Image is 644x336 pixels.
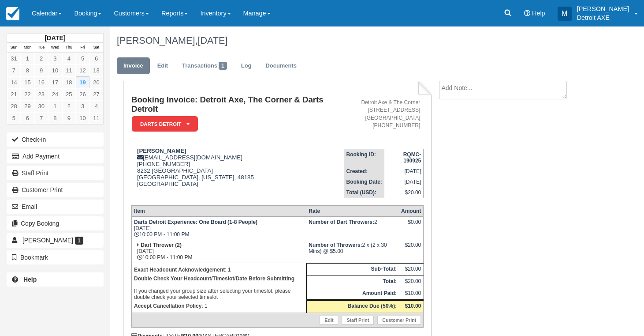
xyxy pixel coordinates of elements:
[134,265,304,274] p: : 1
[344,166,384,177] th: Created:
[577,4,629,13] p: [PERSON_NAME]
[344,187,384,198] th: Total (USD):
[23,276,37,283] b: Help
[134,303,201,309] strong: Accept Cancellation Policy
[141,242,182,248] strong: Dart Thrower (2)
[306,276,399,288] th: Total:
[76,64,89,76] a: 12
[21,64,34,76] a: 8
[197,35,227,46] span: [DATE]
[7,43,21,53] th: Sun
[7,166,104,180] a: Staff Print
[7,183,104,197] a: Customer Print
[306,288,399,300] th: Amount Paid:
[48,88,62,100] a: 24
[175,57,234,75] a: Transactions1
[7,233,104,247] a: [PERSON_NAME] 1
[7,132,104,147] button: Check-in
[235,57,258,75] a: Log
[344,149,384,166] th: Booking ID:
[7,53,21,64] a: 31
[384,187,424,198] td: $20.00
[48,76,62,88] a: 17
[62,100,76,112] a: 2
[7,100,21,112] a: 28
[62,43,76,53] th: Thu
[132,116,198,132] em: Darts Detroit
[131,240,306,263] td: [DATE] 10:00 PM - 11:00 PM
[344,177,384,187] th: Booking Date:
[89,112,103,124] a: 11
[558,7,572,21] div: M
[405,303,421,309] strong: $10.00
[62,112,76,124] a: 9
[62,76,76,88] a: 18
[306,206,399,217] th: Rate
[62,88,76,100] a: 25
[524,10,530,16] i: Help
[134,274,304,302] p: If you changed your group size after selecting your timeslot, please double check your selected t...
[342,316,374,325] a: Staff Print
[320,316,338,325] a: Edit
[309,219,374,225] strong: Number of Dart Throwers
[6,7,19,20] img: checkfront-main-nav-mini-logo.png
[34,53,48,64] a: 2
[89,43,103,53] th: Sat
[21,76,34,88] a: 15
[134,302,304,310] p: : 1
[76,53,89,64] a: 5
[7,64,21,76] a: 7
[7,216,104,230] button: Copy Booking
[134,276,294,282] b: Double Check Your Headcount/Timeslot/Date Before Submitting
[34,76,48,88] a: 16
[89,88,103,100] a: 27
[403,151,421,164] strong: RQMC-190925
[76,43,89,53] th: Fri
[134,267,225,273] strong: Exact Headcount Acknowledgement
[401,242,421,255] div: $20.00
[7,112,21,124] a: 5
[7,272,104,287] a: Help
[34,43,48,53] th: Tue
[306,264,399,276] th: Sub-Total:
[75,237,83,245] span: 1
[21,53,34,64] a: 1
[48,53,62,64] a: 3
[21,112,34,124] a: 6
[399,288,424,300] td: $10.00
[384,166,424,177] td: [DATE]
[89,53,103,64] a: 6
[62,64,76,76] a: 11
[7,149,104,163] button: Add Payment
[532,10,545,17] span: Help
[134,219,257,225] strong: Darts Detroit Experience: One Board (1-8 People)
[151,57,175,75] a: Edit
[76,100,89,112] a: 3
[131,116,195,132] a: Darts Detroit
[48,43,62,53] th: Wed
[76,88,89,100] a: 26
[219,62,227,70] span: 1
[306,300,399,313] th: Balance Due (50%):
[306,217,399,240] td: 2
[89,64,103,76] a: 13
[309,242,362,248] strong: Number of Throwers
[306,240,399,263] td: 2 x (2 x 30 Mins) @ $5.00
[347,99,421,129] address: Detroit Axe & The Corner [STREET_ADDRESS] [GEOGRAPHIC_DATA] [PHONE_NUMBER]
[62,53,76,64] a: 4
[117,57,150,75] a: Invoice
[34,88,48,100] a: 23
[76,112,89,124] a: 10
[7,88,21,100] a: 21
[7,250,104,264] button: Bookmark
[34,112,48,124] a: 7
[48,100,62,112] a: 1
[48,64,62,76] a: 10
[7,200,104,214] button: Email
[7,76,21,88] a: 14
[34,100,48,112] a: 30
[399,264,424,276] td: $20.00
[34,64,48,76] a: 9
[117,35,587,46] h1: [PERSON_NAME],
[131,217,306,240] td: [DATE] 10:00 PM - 11:00 PM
